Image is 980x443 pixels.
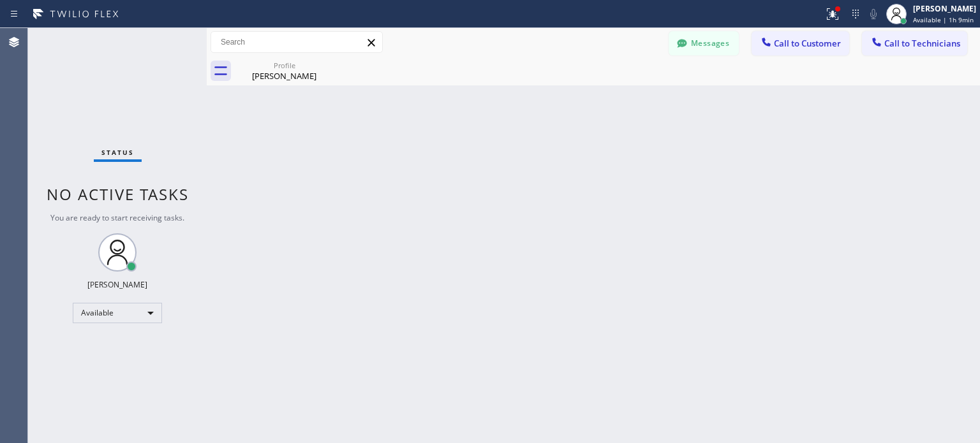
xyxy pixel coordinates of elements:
div: [PERSON_NAME] [913,3,976,14]
div: [PERSON_NAME] [87,279,147,290]
button: Call to Technicians [862,31,967,55]
button: Messages [669,31,739,55]
span: Status [101,148,134,157]
span: Call to Customer [774,38,841,49]
button: Call to Customer [752,31,849,55]
div: Profile [236,61,332,70]
input: Search [211,32,382,52]
span: Call to Technicians [884,38,960,49]
div: Available [73,303,162,323]
div: Lisa Podell [236,57,332,85]
span: No active tasks [47,184,189,205]
span: You are ready to start receiving tasks. [50,212,184,223]
div: [PERSON_NAME] [236,70,332,82]
span: Available | 1h 9min [913,15,974,24]
button: Mute [865,5,882,23]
